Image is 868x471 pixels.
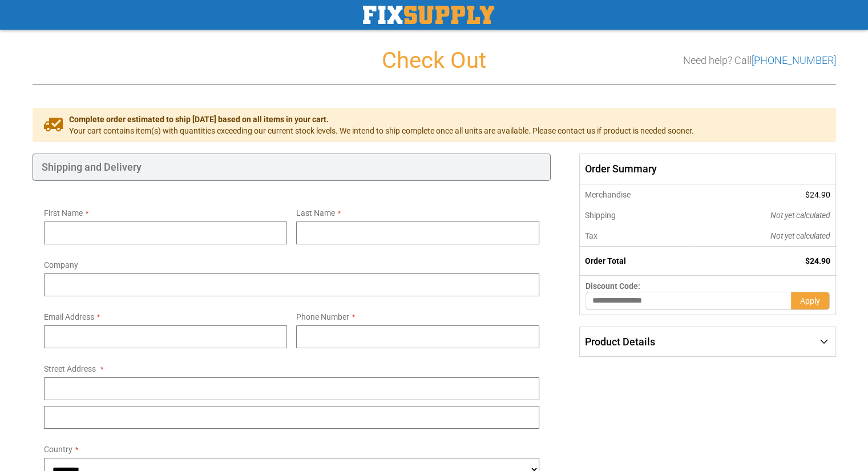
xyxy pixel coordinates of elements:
span: Order Summary [579,154,835,184]
th: Tax [580,226,693,247]
span: Email Address [44,312,94,321]
span: Product Details [585,336,655,348]
span: Not yet calculated [770,211,830,220]
span: Phone Number [296,312,349,321]
img: Fix Industrial Supply [363,6,494,24]
span: Complete order estimated to ship [DATE] based on all items in your cart. [69,114,694,125]
span: $24.90 [805,190,830,199]
th: Merchandise [580,184,693,205]
span: Street Address [44,364,96,373]
span: Shipping [585,211,616,220]
div: Shipping and Delivery [33,154,551,181]
span: First Name [44,208,83,218]
a: store logo [363,6,494,24]
h3: Need help? Call [683,55,836,66]
span: Not yet calculated [770,231,830,240]
span: Discount Code: [586,281,640,291]
span: Your cart contains item(s) with quantities exceeding our current stock levels. We intend to ship ... [69,125,694,136]
span: Apply [800,296,820,305]
span: Country [44,445,72,454]
a: [PHONE_NUMBER] [752,54,836,66]
span: Last Name [296,208,335,218]
span: $24.90 [805,256,830,265]
h1: Check Out [33,48,836,73]
button: Apply [791,292,830,310]
span: Company [44,260,78,269]
strong: Order Total [585,256,626,265]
